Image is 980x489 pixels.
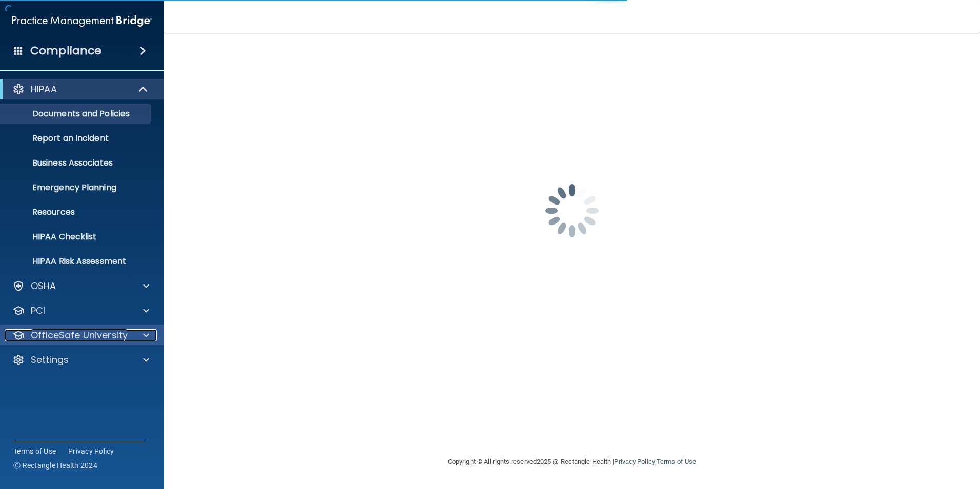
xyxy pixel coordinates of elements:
[12,329,149,341] a: OfficeSafe University
[7,232,147,242] p: HIPAA Checklist
[7,256,147,267] p: HIPAA Risk Assessment
[31,280,56,292] p: OSHA
[7,207,147,217] p: Resources
[13,446,56,456] a: Terms of Use
[521,159,623,262] img: spinner.e123f6fc.gif
[30,44,101,58] h4: Compliance
[7,133,147,144] p: Report an Incident
[657,458,696,465] a: Terms of Use
[12,11,152,31] img: PMB logo
[614,458,655,465] a: Privacy Policy
[31,304,45,317] p: PCI
[31,354,69,366] p: Settings
[12,280,149,292] a: OSHA
[12,304,149,317] a: PCI
[385,445,759,478] div: Copyright © All rights reserved 2025 @ Rectangle Health | |
[13,460,97,471] span: Ⓒ Rectangle Health 2024
[31,83,57,95] p: HIPAA
[12,83,149,95] a: HIPAA
[7,109,147,119] p: Documents and Policies
[7,158,147,168] p: Business Associates
[12,354,149,366] a: Settings
[7,182,147,193] p: Emergency Planning
[68,446,114,456] a: Privacy Policy
[31,329,128,341] p: OfficeSafe University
